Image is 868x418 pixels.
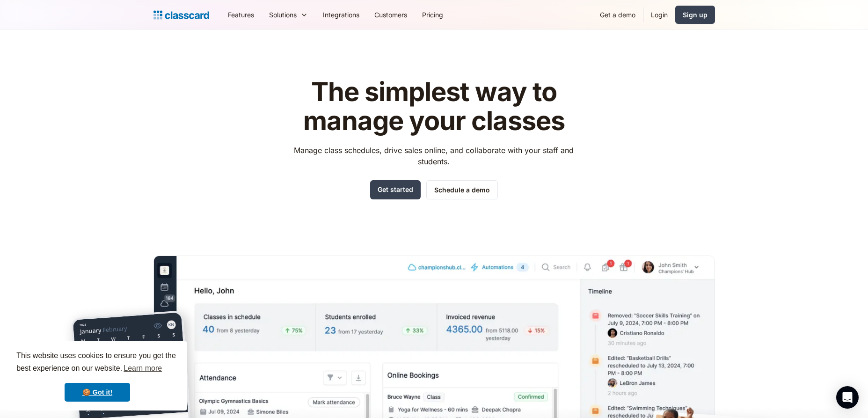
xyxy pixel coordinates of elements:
[836,386,859,409] div: Open Intercom Messenger
[285,145,583,167] p: Manage class schedules, drive sales online, and collaborate with your staff and students.
[285,78,583,135] h1: The simplest way to manage your classes
[367,4,415,25] a: Customers
[269,10,297,20] div: Solutions
[426,180,498,199] a: Schedule a demo
[370,180,421,199] a: Get started
[65,383,130,402] a: dismiss cookie message
[16,350,178,375] span: This website uses cookies to ensure you get the best experience on our website.
[592,4,643,25] a: Get a demo
[643,4,675,25] a: Login
[122,361,163,375] a: learn more about cookies
[683,10,708,20] div: Sign up
[7,341,187,411] div: cookieconsent
[675,6,715,24] a: Sign up
[220,4,262,25] a: Features
[153,8,209,22] a: Logo
[315,4,367,25] a: Integrations
[415,4,451,25] a: Pricing
[262,4,315,25] div: Solutions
